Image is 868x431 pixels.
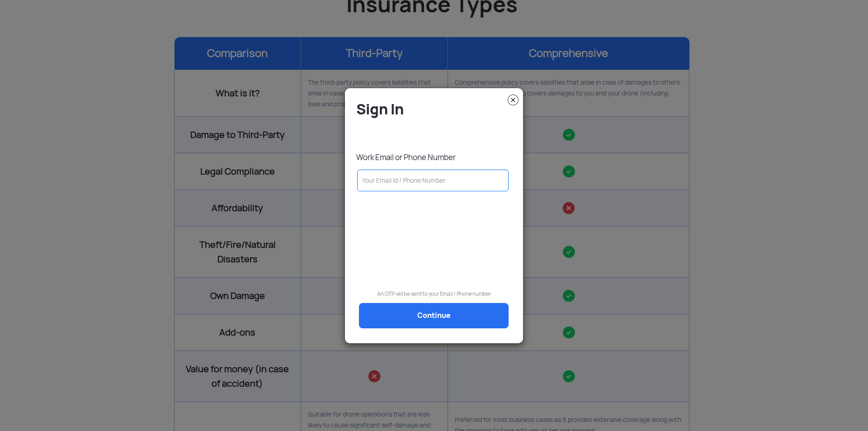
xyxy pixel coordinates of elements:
[352,289,516,298] p: An OTP will be sent to your Email / Phone number
[359,303,509,328] a: Continue
[357,170,509,191] input: Your Email Id / Phone Number
[356,100,516,118] h4: Sign In
[356,152,516,162] p: Work Email or Phone Number
[508,95,519,105] img: close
